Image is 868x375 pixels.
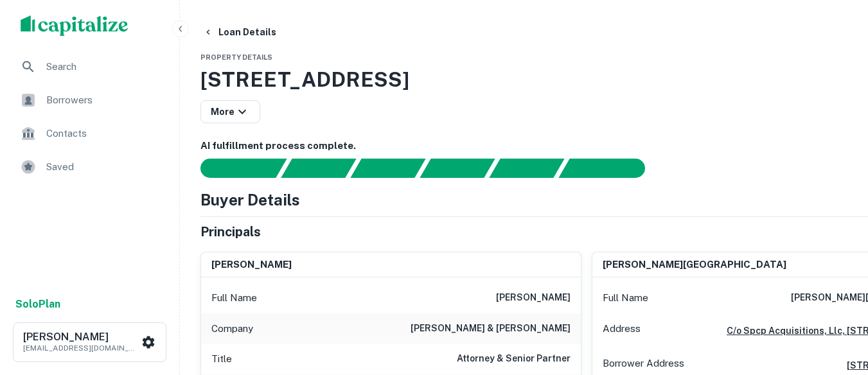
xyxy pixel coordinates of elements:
[10,85,169,116] a: Borrowers
[21,15,128,36] img: capitalize-logo.png
[10,118,169,149] a: Contacts
[211,321,253,336] p: Company
[15,298,60,310] strong: Solo Plan
[10,152,169,182] a: Saved
[46,126,161,141] span: Contacts
[489,159,564,178] div: Principals found, still searching for contact information. This may take time...
[411,321,571,336] h6: [PERSON_NAME] & [PERSON_NAME]
[200,53,272,61] span: Property Details
[603,321,641,340] p: Address
[46,92,161,108] span: Borrowers
[603,290,648,306] p: Full Name
[10,51,169,82] a: Search
[559,159,660,178] div: AI fulfillment process complete.
[211,351,232,367] p: Title
[46,59,161,74] span: Search
[13,322,166,362] button: [PERSON_NAME][EMAIL_ADDRESS][DOMAIN_NAME]
[603,257,786,272] h6: [PERSON_NAME][GEOGRAPHIC_DATA]
[804,272,868,334] iframe: Chat Widget
[198,21,281,44] button: Loan Details
[23,332,139,342] h6: [PERSON_NAME]
[457,351,571,367] h6: Attorney & Senior Partner
[200,100,260,123] button: More
[211,257,292,272] h6: [PERSON_NAME]
[420,159,495,178] div: Principals found, AI now looking for contact information...
[603,356,684,375] p: Borrower Address
[185,159,281,178] div: Sending borrower request to AI...
[211,290,257,306] p: Full Name
[46,159,161,175] span: Saved
[200,222,261,241] h5: Principals
[23,342,139,354] p: [EMAIL_ADDRESS][DOMAIN_NAME]
[496,290,571,306] h6: [PERSON_NAME]
[200,188,300,211] h4: Buyer Details
[281,159,356,178] div: Your request is received and processing...
[350,159,425,178] div: Documents found, AI parsing details...
[15,297,60,312] a: SoloPlan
